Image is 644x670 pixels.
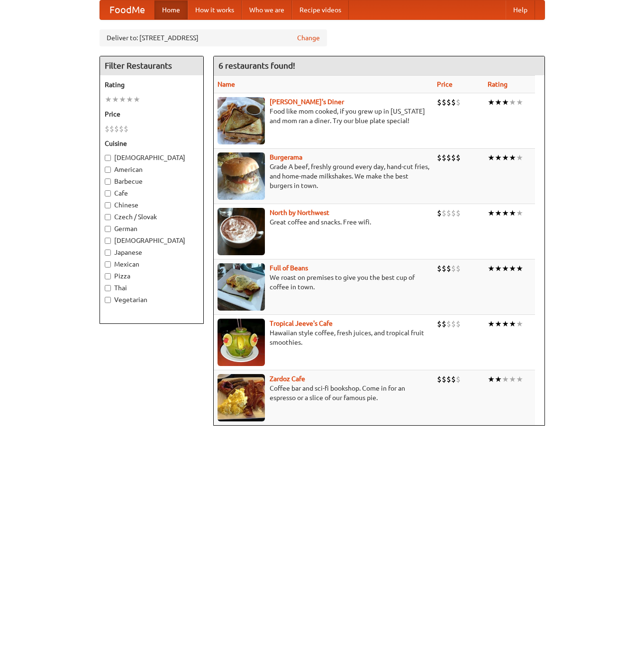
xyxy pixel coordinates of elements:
[100,29,327,46] div: Deliver to: [STREET_ADDRESS]
[502,319,509,329] li: ★
[488,319,495,329] li: ★
[218,374,265,421] img: zardoz.jpg
[105,214,111,220] input: Czech / Slovak
[495,263,502,274] li: ★
[105,94,112,105] li: ★
[105,271,199,281] label: Pizza
[437,319,442,329] li: $
[488,208,495,218] li: ★
[270,153,302,161] b: Burgerama
[242,0,292,19] a: Who we are
[451,374,456,384] li: $
[502,152,509,163] li: ★
[495,208,502,218] li: ★
[270,209,329,216] a: North by Northwest
[446,374,451,384] li: $
[270,320,333,327] b: Tropical Jeeve's Cafe
[456,97,461,107] li: $
[112,94,119,105] li: ★
[437,97,442,107] li: $
[446,97,451,107] li: $
[124,124,128,134] li: $
[105,188,199,198] label: Cafe
[292,0,349,19] a: Recipe videos
[446,208,451,218] li: $
[154,0,188,19] a: Home
[437,152,442,163] li: $
[105,285,111,291] input: Thai
[437,374,442,384] li: $
[437,80,453,88] a: Price
[105,167,111,173] input: American
[297,33,320,43] a: Change
[509,97,516,107] li: ★
[105,224,199,233] label: German
[218,61,295,70] ng-pluralize: 6 restaurants found!
[502,97,509,107] li: ★
[218,97,265,144] img: sallys.jpg
[133,94,140,105] li: ★
[105,155,111,161] input: [DEMOGRAPHIC_DATA]
[105,250,111,256] input: Japanese
[218,208,265,255] img: north.jpg
[119,94,126,105] li: ★
[516,319,523,329] li: ★
[451,319,456,329] li: $
[105,248,199,257] label: Japanese
[488,263,495,274] li: ★
[105,139,199,148] h5: Cuisine
[451,97,456,107] li: $
[488,152,495,163] li: ★
[270,375,305,383] a: Zardoz Cafe
[218,162,429,190] p: Grade A beef, freshly ground every day, hand-cut fries, and home-made milkshakes. We make the bes...
[451,152,456,163] li: $
[218,328,429,347] p: Hawaiian style coffee, fresh juices, and tropical fruit smoothies.
[218,273,429,292] p: We roast on premises to give you the best cup of coffee in town.
[488,374,495,384] li: ★
[218,263,265,311] img: beans.jpg
[446,152,451,163] li: $
[442,263,446,274] li: $
[456,319,461,329] li: $
[495,374,502,384] li: ★
[105,124,109,134] li: $
[105,295,199,304] label: Vegetarian
[105,202,111,208] input: Chinese
[114,124,119,134] li: $
[105,109,199,119] h5: Price
[218,152,265,200] img: burgerama.jpg
[105,283,199,293] label: Thai
[502,374,509,384] li: ★
[516,263,523,274] li: ★
[218,80,235,88] a: Name
[105,273,111,279] input: Pizza
[105,297,111,303] input: Vegetarian
[495,319,502,329] li: ★
[509,374,516,384] li: ★
[516,374,523,384] li: ★
[456,263,461,274] li: $
[502,208,509,218] li: ★
[437,263,442,274] li: $
[442,374,446,384] li: $
[105,238,111,244] input: [DEMOGRAPHIC_DATA]
[437,208,442,218] li: $
[488,80,508,88] a: Rating
[509,152,516,163] li: ★
[126,94,133,105] li: ★
[218,107,429,125] p: Food like mom cooked, if you grew up in [US_STATE] and mom ran a diner. Try our blue plate special!
[446,319,451,329] li: $
[516,152,523,163] li: ★
[105,212,199,222] label: Czech / Slovak
[495,152,502,163] li: ★
[495,97,502,107] li: ★
[442,319,446,329] li: $
[105,190,111,197] input: Cafe
[509,319,516,329] li: ★
[442,208,446,218] li: $
[509,263,516,274] li: ★
[270,98,344,106] a: [PERSON_NAME]'s Diner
